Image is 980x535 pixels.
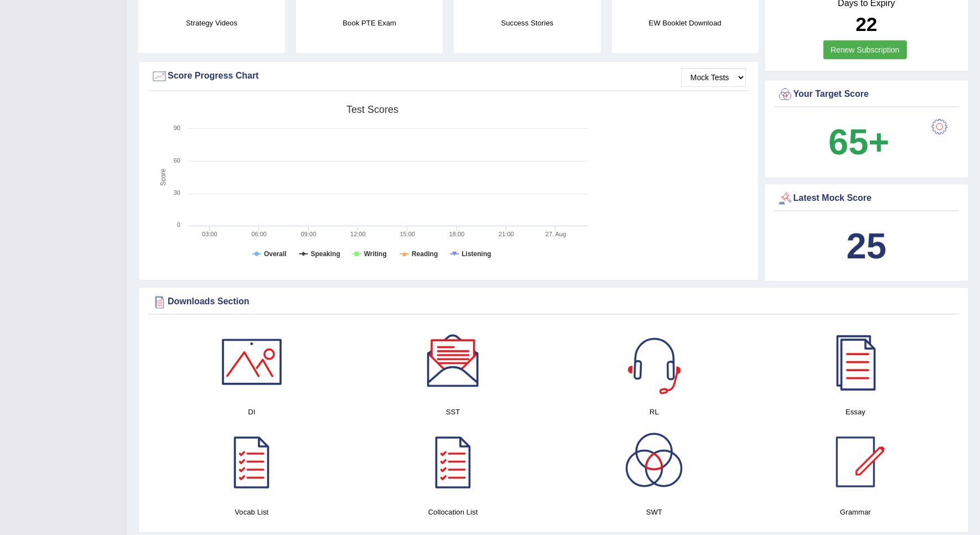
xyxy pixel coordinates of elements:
div: Score Progress Chart [151,68,746,85]
h4: Grammar [760,506,951,518]
text: 09:00 [301,231,317,237]
h4: Book PTE Exam [296,17,443,29]
div: Latest Mock Score [777,190,956,207]
tspan: Overall [264,250,287,258]
h4: RL [559,406,750,418]
text: 60 [174,157,180,164]
h4: Essay [760,406,951,418]
h4: Strategy Videos [138,17,285,29]
h4: Collocation List [358,506,548,518]
tspan: Speaking [310,250,340,258]
div: Your Target Score [777,86,956,103]
b: 65+ [828,122,889,162]
h4: DI [157,406,347,418]
b: 22 [855,13,877,35]
text: 0 [177,221,180,228]
tspan: 27. Aug [546,231,566,237]
text: 03:00 [202,231,217,237]
text: 30 [174,189,180,196]
text: 18:00 [449,231,465,237]
div: Downloads Section [151,294,956,310]
tspan: Listening [462,250,491,258]
h4: SST [358,406,548,418]
b: 25 [847,226,886,266]
h4: EW Booklet Download [612,17,759,29]
tspan: Score [159,169,167,186]
h4: Success Stories [454,17,600,29]
a: Renew Subscription [823,40,907,59]
h4: SWT [559,506,750,518]
text: 15:00 [400,231,416,237]
tspan: Writing [364,250,387,258]
text: 90 [174,124,180,131]
h4: Vocab List [157,506,347,518]
tspan: Reading [412,250,438,258]
text: 06:00 [251,231,267,237]
text: 12:00 [350,231,366,237]
text: 21:00 [499,231,514,237]
tspan: Test scores [346,104,398,115]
